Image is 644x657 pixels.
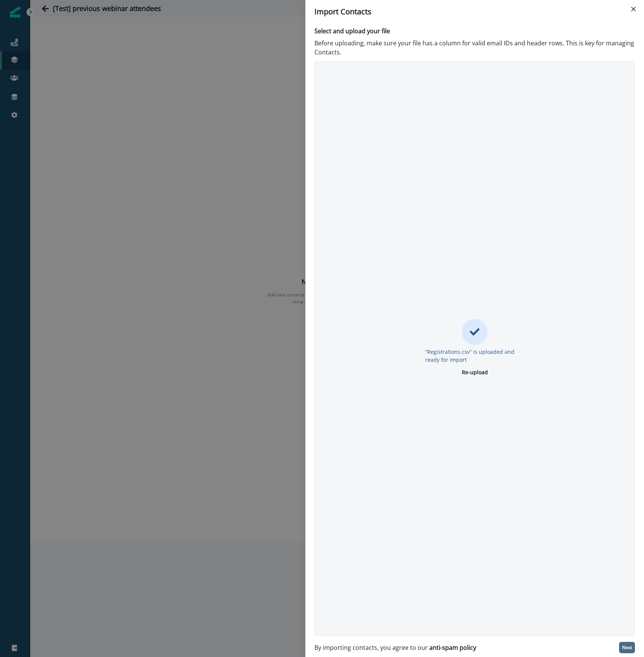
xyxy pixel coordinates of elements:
a: anti-spam policy [429,643,476,652]
p: Import Contacts [314,6,372,17]
p: Re-upload [462,369,488,376]
button: Close [627,3,639,15]
p: Select and upload your file [314,26,635,36]
button: Next [619,642,635,653]
p: “Registrations.csv” is uploaded and ready for import [425,348,525,364]
p: Next [622,645,632,650]
p: By importing contacts, you agree to our [314,643,476,652]
p: Before uploading, make sure your file has a column for valid email IDs and header rows. This is k... [314,39,635,57]
button: Re-upload [457,367,492,378]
